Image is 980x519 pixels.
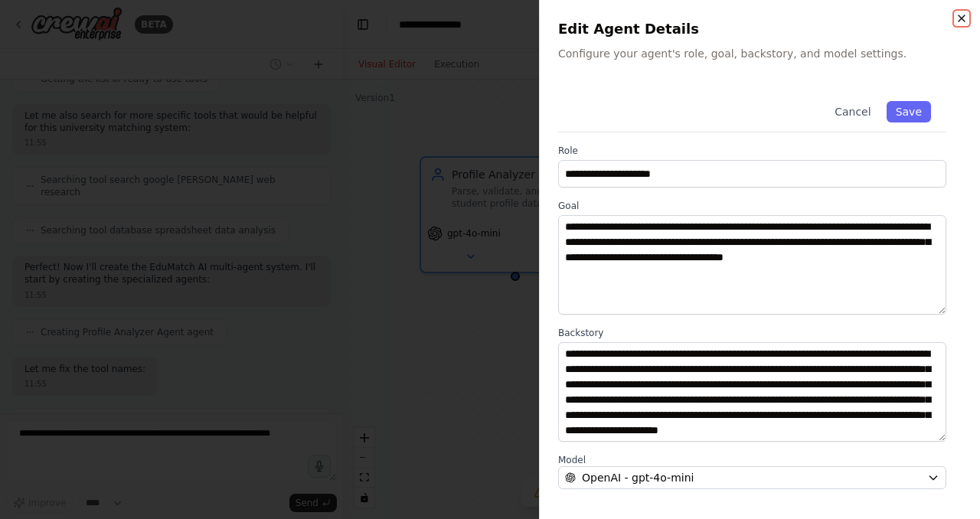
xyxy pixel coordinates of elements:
[558,145,946,157] label: Role
[887,101,931,122] button: Save
[558,454,946,466] label: Model
[558,466,946,489] button: OpenAI - gpt-4o-mini
[558,327,946,339] label: Backstory
[825,101,880,122] button: Cancel
[558,18,962,40] h2: Edit Agent Details
[558,200,946,212] label: Goal
[582,470,694,485] span: OpenAI - gpt-4o-mini
[558,46,962,61] p: Configure your agent's role, goal, backstory, and model settings.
